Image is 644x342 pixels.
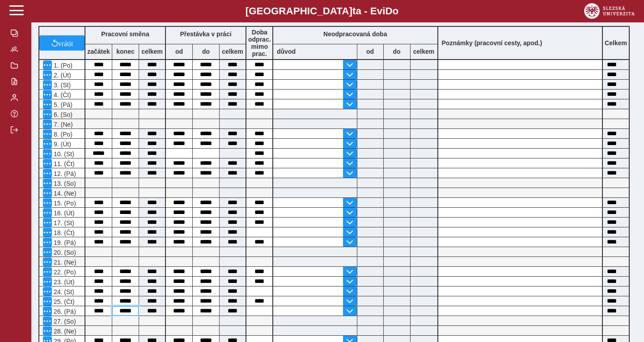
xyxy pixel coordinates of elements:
[43,316,52,325] button: Menu
[52,209,75,217] span: 16. (Út)
[85,48,112,55] b: začátek
[52,160,75,167] span: 11. (Čt)
[52,81,71,89] span: 3. (St)
[43,307,52,316] button: Menu
[43,188,52,197] button: Menu
[52,190,76,197] span: 14. (Ne)
[180,30,231,38] b: Přestávka v práci
[52,200,76,207] span: 15. (Po)
[52,239,76,246] span: 19. (Pá)
[43,149,52,158] button: Menu
[43,90,52,99] button: Menu
[605,39,627,47] b: Celkem
[52,180,76,187] span: 13. (So)
[43,257,52,266] button: Menu
[52,318,76,325] span: 27. (So)
[52,101,72,108] span: 5. (Pá)
[43,218,52,227] button: Menu
[52,269,76,276] span: 22. (Po)
[43,120,52,128] button: Menu
[52,91,71,98] span: 4. (Čt)
[52,259,76,266] span: 21. (Ne)
[39,35,85,51] button: vrátit
[43,80,52,89] button: Menu
[43,198,52,207] button: Menu
[584,3,635,19] img: logo_web_su.png
[248,29,271,57] b: Doba odprac. mimo prac.
[323,30,387,38] b: Neodpracovaná doba
[52,131,72,138] span: 8. (Po)
[166,48,192,55] b: od
[43,110,52,119] button: Menu
[43,208,52,217] button: Menu
[43,248,52,256] button: Menu
[43,70,52,79] button: Menu
[52,170,76,177] span: 12. (Pá)
[43,100,52,109] button: Menu
[43,129,52,138] button: Menu
[43,267,52,276] button: Menu
[52,62,72,69] span: 1. (Po)
[43,277,52,286] button: Menu
[27,5,617,17] b: [GEOGRAPHIC_DATA] a - Evi
[393,5,399,17] span: o
[43,139,52,148] button: Menu
[411,48,437,55] b: celkem
[43,326,52,335] button: Menu
[52,308,76,315] span: 26. (Pá)
[277,48,296,55] b: důvod
[52,141,71,148] span: 9. (Út)
[384,48,410,55] b: do
[52,111,72,118] span: 6. (So)
[438,39,546,47] b: Poznámky (pracovní cesty, apod.)
[52,249,76,256] span: 20. (So)
[52,72,71,79] span: 2. (Út)
[352,5,356,17] span: t
[52,121,73,128] span: 7. (Ne)
[43,169,52,178] button: Menu
[52,328,76,335] span: 28. (Ne)
[52,278,75,286] span: 23. (Út)
[43,60,52,69] button: Menu
[43,179,52,188] button: Menu
[52,229,75,236] span: 18. (Čt)
[385,5,392,17] span: D
[112,48,139,55] b: konec
[58,39,73,47] span: vrátit
[43,238,52,247] button: Menu
[43,297,52,306] button: Menu
[52,298,75,305] span: 25. (Čt)
[101,30,149,38] b: Pracovní směna
[139,48,165,55] b: celkem
[357,48,383,55] b: od
[43,159,52,168] button: Menu
[43,287,52,296] button: Menu
[193,48,219,55] b: do
[52,219,74,227] span: 17. (St)
[220,48,246,55] b: celkem
[52,150,74,158] span: 10. (St)
[43,228,52,237] button: Menu
[52,288,74,295] span: 24. (St)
